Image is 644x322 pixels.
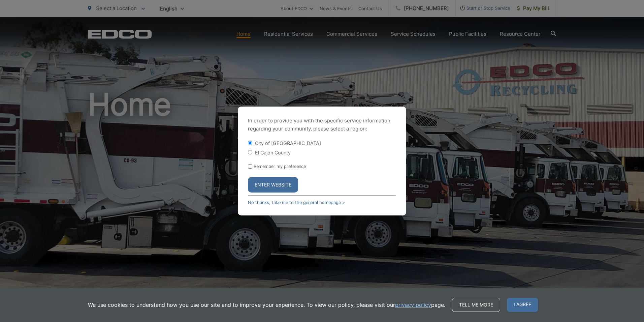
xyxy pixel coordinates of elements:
label: City of [GEOGRAPHIC_DATA] [255,140,321,146]
label: Remember my preference [254,164,306,169]
a: Tell me more [452,298,500,312]
p: In order to provide you with the specific service information regarding your community, please se... [248,117,396,133]
a: privacy policy [395,301,431,309]
a: No thanks, take me to the general homepage > [248,200,345,205]
p: We use cookies to understand how you use our site and to improve your experience. To view our pol... [88,301,445,309]
span: I agree [507,298,538,312]
button: Enter Website [248,177,298,193]
label: El Cajon County [255,150,291,155]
